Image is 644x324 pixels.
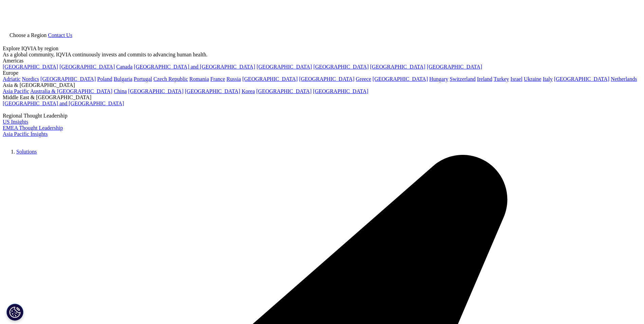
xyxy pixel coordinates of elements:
a: China [114,88,127,94]
a: Romania [189,76,209,82]
a: Ukraine [524,76,541,82]
a: Canada [116,64,132,70]
a: Contact Us [48,32,72,38]
a: Greece [356,76,371,82]
a: Netherlands [611,76,637,82]
a: Australia & [GEOGRAPHIC_DATA] [30,88,112,94]
a: Nordics [22,76,39,82]
a: [GEOGRAPHIC_DATA] [59,64,115,70]
a: Adriatic [3,76,20,82]
a: Turkey [494,76,509,82]
a: Russia [226,76,241,82]
a: [GEOGRAPHIC_DATA] [128,88,183,94]
button: Cookies Settings [6,304,23,321]
div: Americas [3,58,641,64]
div: As a global community, IQVIA continuously invests and commits to advancing human health. [3,52,641,58]
a: EMEA Thought Leadership [3,125,63,131]
span: Choose a Region [10,32,47,38]
a: [GEOGRAPHIC_DATA] [3,64,58,70]
a: Israel [511,76,523,82]
a: [GEOGRAPHIC_DATA] [313,64,369,70]
a: [GEOGRAPHIC_DATA] [554,76,609,82]
div: Middle East & [GEOGRAPHIC_DATA] [3,94,641,101]
a: [GEOGRAPHIC_DATA] and [GEOGRAPHIC_DATA] [134,64,255,70]
a: Portugal [134,76,152,82]
a: Switzerland [449,76,475,82]
div: Asia & [GEOGRAPHIC_DATA] [3,82,641,88]
a: [GEOGRAPHIC_DATA] [299,76,354,82]
a: Czech Republic [153,76,188,82]
a: Solutions [16,149,37,155]
a: Ireland [477,76,492,82]
a: US Insights [3,119,28,125]
a: Asia Pacific [3,88,29,94]
a: Italy [543,76,553,82]
a: Hungary [429,76,448,82]
a: France [210,76,225,82]
a: Korea [242,88,255,94]
a: [GEOGRAPHIC_DATA] [313,88,368,94]
div: Explore IQVIA by region [3,46,641,52]
div: Europe [3,70,641,76]
a: [GEOGRAPHIC_DATA] [242,76,298,82]
a: [GEOGRAPHIC_DATA] and [GEOGRAPHIC_DATA] [3,101,124,106]
a: Asia Pacific Insights [3,131,48,137]
a: [GEOGRAPHIC_DATA] [427,64,482,70]
a: [GEOGRAPHIC_DATA] [185,88,240,94]
a: Poland [97,76,112,82]
a: [GEOGRAPHIC_DATA] [370,64,425,70]
a: [GEOGRAPHIC_DATA] [257,64,312,70]
a: Bulgaria [114,76,132,82]
div: Regional Thought Leadership [3,113,641,119]
a: [GEOGRAPHIC_DATA] [40,76,96,82]
a: [GEOGRAPHIC_DATA] [256,88,312,94]
a: [GEOGRAPHIC_DATA] [372,76,428,82]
